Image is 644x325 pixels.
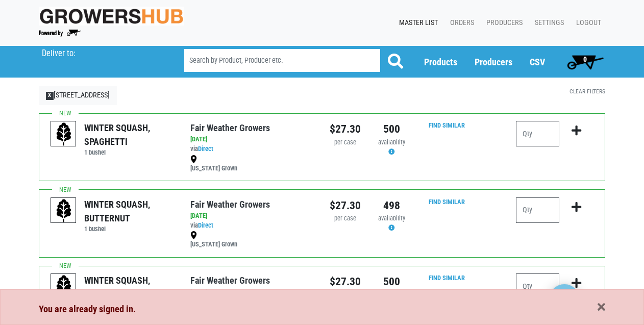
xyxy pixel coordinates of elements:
[429,121,465,129] a: Find Similar
[190,231,314,250] div: [US_STATE] Grown
[46,92,54,100] span: X
[424,57,457,67] a: Products
[516,273,559,299] input: Qty
[569,88,605,95] a: Clear Filters
[330,273,361,290] div: $27.30
[429,274,465,282] a: Find Similar
[39,302,605,316] div: You are already signed in.
[84,273,175,301] div: WINTER SQUASH, [GEOGRAPHIC_DATA]
[190,135,314,144] div: [DATE]
[42,46,166,59] span: Market 32, Torrington #156, 156
[51,198,77,223] img: placeholder-variety-43d6402dacf2d531de610a020419775a.svg
[568,13,605,33] a: Logout
[442,13,478,33] a: Orders
[190,275,270,286] a: Fair Weather Growers
[198,145,213,153] a: Direct
[516,121,559,146] input: Qty
[190,199,270,210] a: Fair Weather Growers
[51,274,77,299] img: placeholder-variety-43d6402dacf2d531de610a020419775a.svg
[39,30,81,37] img: Powered by Big Wheelbarrow
[190,155,197,163] img: map_marker-0e94453035b3232a4d21701695807de9.png
[190,154,314,173] div: [US_STATE] Grown
[51,121,77,147] img: placeholder-variety-43d6402dacf2d531de610a020419775a.svg
[378,138,405,146] span: availability
[478,13,527,33] a: Producers
[84,197,175,225] div: WINTER SQUASH, BUTTERNUT
[376,197,407,214] div: 498
[330,138,361,147] div: per case
[530,57,545,67] a: CSV
[190,221,314,231] div: via
[475,57,512,67] a: Producers
[84,225,175,233] h6: 1 bushel
[376,121,407,137] div: 500
[184,49,380,72] input: Search by Product, Producer etc.
[429,198,465,206] a: Find Similar
[583,55,587,63] span: 0
[190,122,270,133] a: Fair Weather Growers
[190,287,314,297] div: [DATE]
[190,231,197,239] img: map_marker-0e94453035b3232a4d21701695807de9.png
[391,13,442,33] a: Master List
[376,273,407,290] div: 500
[527,13,568,33] a: Settings
[39,86,117,105] a: X[STREET_ADDRESS]
[190,144,314,154] div: via
[39,7,184,26] img: original-fc7597fdc6adbb9d0e2ae620e786d1a2.jpg
[190,211,314,221] div: [DATE]
[516,197,559,223] input: Qty
[378,214,405,222] span: availability
[84,148,175,156] h6: 1 bushel
[330,214,361,223] div: per case
[330,121,361,137] div: $27.30
[562,52,608,72] a: 0
[330,197,361,214] div: $27.30
[42,48,158,59] p: Deliver to:
[84,121,175,148] div: WINTER SQUASH, SPAGHETTI
[198,221,213,229] a: Direct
